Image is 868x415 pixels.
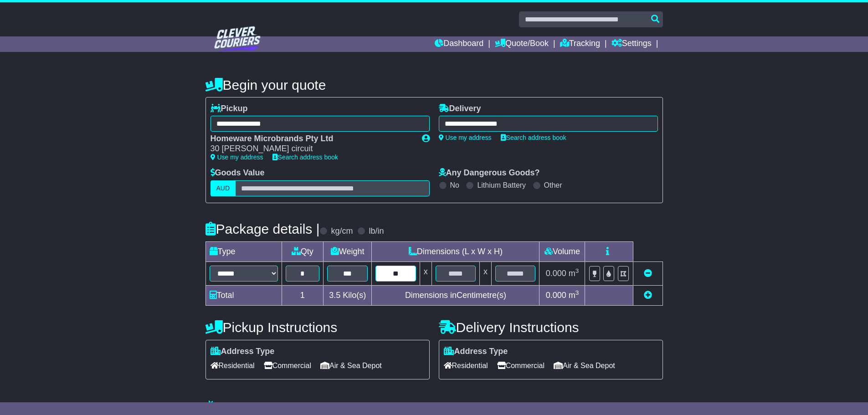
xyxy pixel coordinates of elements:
[282,285,324,305] td: 1
[575,289,579,296] sup: 3
[372,285,539,305] td: Dimensions in Centimetre(s)
[569,291,579,300] span: m
[369,226,384,236] label: lb/in
[444,359,488,373] span: Residential
[205,400,663,415] h4: Warranty & Insurance
[644,291,652,300] a: Add new item
[205,320,430,335] h4: Pickup Instructions
[495,36,549,52] a: Quote/Book
[420,261,431,285] td: x
[211,134,413,144] div: Homeware Microbrands Pty Ltd
[611,36,652,52] a: Settings
[211,359,255,373] span: Residential
[644,269,652,278] a: Remove this item
[450,181,459,190] label: No
[444,347,508,357] label: Address Type
[205,77,663,92] h4: Begin your quote
[282,241,324,261] td: Qty
[544,181,562,190] label: Other
[331,226,353,236] label: kg/cm
[211,154,263,161] a: Use my address
[211,347,275,357] label: Address Type
[329,291,340,300] span: 3.5
[211,144,413,154] div: 30 [PERSON_NAME] circuit
[575,267,579,274] sup: 3
[477,181,526,190] label: Lithium Battery
[480,261,492,285] td: x
[205,221,320,236] h4: Package details |
[211,180,236,196] label: AUD
[205,241,282,261] td: Type
[211,104,248,114] label: Pickup
[439,320,663,335] h4: Delivery Instructions
[497,359,544,373] span: Commercial
[324,285,372,305] td: Kilo(s)
[554,359,615,373] span: Air & Sea Depot
[320,359,382,373] span: Air & Sea Depot
[439,104,481,114] label: Delivery
[546,291,566,300] span: 0.000
[439,134,492,141] a: Use my address
[211,168,265,178] label: Goods Value
[569,269,579,278] span: m
[546,269,566,278] span: 0.000
[539,241,585,261] td: Volume
[324,241,372,261] td: Weight
[435,36,483,52] a: Dashboard
[501,134,566,141] a: Search address book
[560,36,600,52] a: Tracking
[439,168,540,178] label: Any Dangerous Goods?
[205,285,282,305] td: Total
[272,154,338,161] a: Search address book
[372,241,539,261] td: Dimensions (L x W x H)
[264,359,311,373] span: Commercial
